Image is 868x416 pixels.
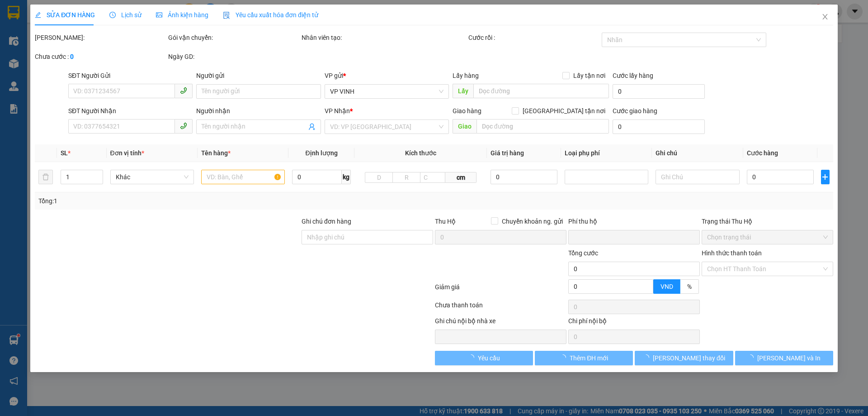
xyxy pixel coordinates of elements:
[392,172,420,183] input: R
[445,172,476,183] span: cm
[687,283,692,290] span: %
[453,72,479,79] span: Lấy hàng
[435,351,533,365] button: Yêu cầu
[342,170,351,184] span: kg
[561,144,652,162] th: Loại phụ phí
[325,107,350,115] span: VP Nhận
[435,316,566,330] div: Ghi chú nội bộ nhà xe
[35,52,166,62] div: Chưa cước :
[330,85,443,98] span: VP VINH
[613,107,657,115] label: Cước giao hàng
[109,11,142,19] span: Lịch sử
[61,149,68,157] span: SL
[747,354,757,361] span: loading
[35,33,166,43] div: [PERSON_NAME]:
[568,249,598,257] span: Tổng cước
[535,351,633,365] button: Thêm ĐH mới
[302,218,351,225] label: Ghi chú đơn hàng
[420,172,445,183] input: C
[156,11,208,19] span: Ảnh kiện hàng
[707,230,828,244] span: Chọn trạng thái
[468,33,600,43] div: Cước rồi :
[180,87,187,94] span: phone
[473,84,609,98] input: Dọc đường
[434,300,567,316] div: Chưa thanh toán
[68,106,193,116] div: SĐT Người Nhận
[757,353,821,363] span: [PERSON_NAME] và In
[302,33,467,43] div: Nhân viên tạo:
[519,106,609,116] span: [GEOGRAPHIC_DATA] tận nơi
[365,172,393,183] input: D
[68,71,193,81] div: SĐT Người Gửi
[180,122,187,129] span: phone
[168,33,300,43] div: Gói vận chuyển:
[476,119,609,134] input: Dọc đường
[109,12,116,18] span: clock-circle
[325,71,449,81] div: VP gửi
[453,84,473,98] span: Lấy
[38,196,335,206] div: Tổng: 1
[643,354,653,361] span: loading
[35,12,41,18] span: edit
[223,11,318,19] span: Yêu cầu xuất hóa đơn điện tử
[223,12,230,19] img: icon
[735,351,833,365] button: [PERSON_NAME] và In
[435,218,456,225] span: Thu Hộ
[821,173,829,181] span: plus
[568,316,700,330] div: Chi phí nội bộ
[747,149,778,157] span: Cước hàng
[821,13,829,20] span: close
[453,119,476,134] span: Giao
[613,120,705,134] input: Cước giao hàng
[110,149,144,157] span: Đơn vị tính
[405,149,436,157] span: Kích thước
[168,52,300,62] div: Ngày GD:
[201,149,231,157] span: Tên hàng
[201,170,285,184] input: VD: Bàn, Ghế
[305,149,337,157] span: Định lượng
[652,144,743,162] th: Ghi chú
[656,170,739,184] input: Ghi Chú
[568,216,700,230] div: Phí thu hộ
[38,170,53,184] button: delete
[613,84,705,99] input: Cước lấy hàng
[613,72,653,79] label: Cước lấy hàng
[570,71,609,81] span: Lấy tận nơi
[660,283,673,290] span: VND
[453,107,481,115] span: Giao hàng
[702,249,762,257] label: Hình thức thanh toán
[560,354,570,361] span: loading
[468,354,478,361] span: loading
[196,106,321,116] div: Người nhận
[196,71,321,81] div: Người gửi
[491,149,524,157] span: Giá trị hàng
[821,170,830,184] button: plus
[478,353,500,363] span: Yêu cầu
[308,123,316,130] span: user-add
[570,353,608,363] span: Thêm ĐH mới
[498,216,566,226] span: Chuyển khoản ng. gửi
[156,12,162,18] span: picture
[70,53,74,60] b: 0
[35,11,95,19] span: SỬA ĐƠN HÀNG
[302,230,433,244] input: Ghi chú đơn hàng
[702,216,833,226] div: Trạng thái Thu Hộ
[635,351,733,365] button: [PERSON_NAME] thay đổi
[434,282,567,298] div: Giảm giá
[116,170,189,184] span: Khác
[653,353,725,363] span: [PERSON_NAME] thay đổi
[812,5,838,30] button: Close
